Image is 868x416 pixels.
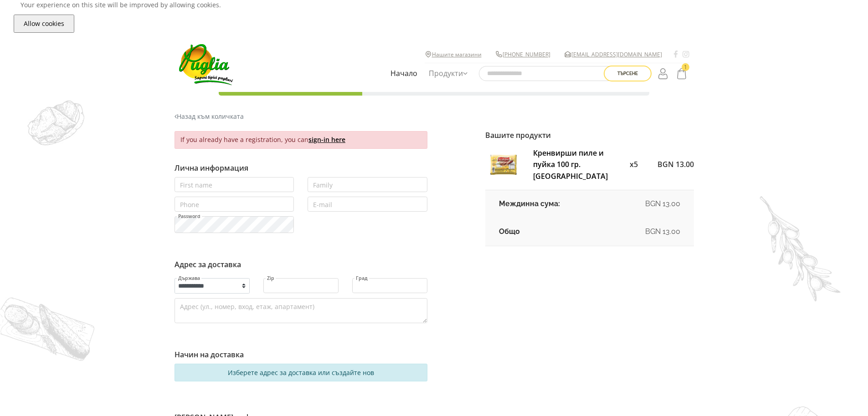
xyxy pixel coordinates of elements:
[175,112,244,122] a: Назад към количката
[656,65,672,82] a: Login
[489,150,518,179] img: krenvirshi-pile-i-puyka-100-gr-scarlino-thumb.jpg
[267,276,275,281] label: Zip
[175,260,427,269] h6: Адрес за доставка
[485,218,609,246] td: Общо
[178,214,201,219] label: Password
[609,190,693,218] td: BGN 13.00
[313,182,333,188] label: Family
[180,182,213,188] label: First name
[355,276,368,281] label: Град
[604,66,652,81] button: Търсене
[673,50,678,58] a: Facebook
[485,190,609,218] td: Междинна сума:
[426,63,470,84] a: Продукти
[571,50,662,59] a: [EMAIL_ADDRESS][DOMAIN_NAME]
[682,63,689,71] span: 1
[533,148,608,181] a: Кренвирши пиле и пуйка 100 гр. [GEOGRAPHIC_DATA]
[14,15,74,33] button: Allow cookies
[479,66,616,81] input: Търсене в сайта
[175,350,427,359] h6: Начин на доставка
[388,63,420,84] a: Начало
[180,368,421,378] div: Изберете адрес за доставка или създайте нов
[180,304,315,310] label: Адрес (ул., номер, вход, етаж, апартамент)
[313,202,333,208] label: E-mail
[178,276,200,281] label: Държава
[175,131,427,149] div: If you already have a registration, you can
[760,196,841,302] img: demo
[432,50,482,59] a: Нашите магазини
[630,159,638,169] span: x5
[657,159,694,169] span: BGN 13.00
[180,202,200,208] label: Phone
[485,131,694,140] h6: Вашите продукти
[503,50,550,59] a: [PHONE_NUMBER]
[674,65,689,82] a: 1
[308,135,345,144] a: sign-in here
[683,50,689,58] a: Instagram
[27,100,84,146] img: demo
[609,218,693,246] td: BGN 13.00
[175,164,427,172] h6: Лична информация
